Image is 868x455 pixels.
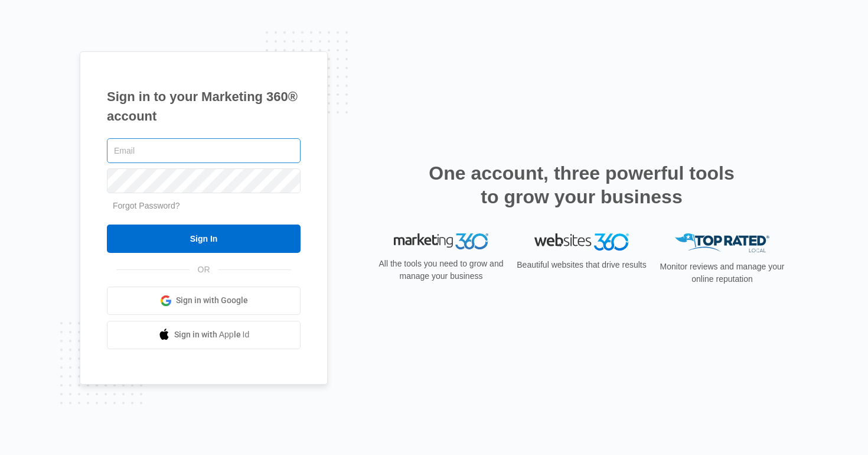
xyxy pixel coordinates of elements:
p: All the tools you need to grow and manage your business [375,258,507,282]
h1: Sign in to your Marketing 360® account [107,87,301,126]
p: Beautiful websites that drive results [515,259,648,271]
h2: One account, three powerful tools to grow your business [425,161,738,209]
span: Sign in with Google [176,294,248,307]
a: Sign in with Google [107,287,301,315]
img: Top Rated Local [675,233,769,253]
img: Marketing 360 [394,233,488,250]
img: Websites 360 [534,233,629,251]
p: Monitor reviews and manage your online reputation [656,261,788,285]
span: OR [190,264,218,276]
input: Email [107,138,301,163]
a: Sign in with Apple Id [107,321,301,349]
input: Sign In [107,225,301,253]
span: Sign in with Apple Id [174,329,250,341]
a: Forgot Password? [113,201,180,210]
